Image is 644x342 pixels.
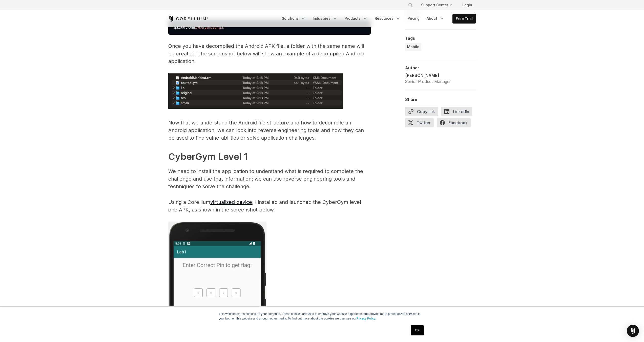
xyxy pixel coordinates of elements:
[168,73,343,109] img: Example of a decompiled android application.
[402,1,476,10] div: Navigation Menu
[441,107,472,116] span: LinkedIn
[411,325,424,335] a: OK
[437,118,471,127] span: Facebook
[406,1,415,10] button: Search
[342,14,371,23] a: Products
[168,16,209,22] a: Corellium Home
[210,199,252,205] a: virtualized device
[405,43,421,51] a: Mobile
[372,14,404,23] a: Resources
[405,118,434,127] span: Twitter
[310,14,341,23] a: Industries
[173,26,195,29] span: apktool d com
[405,97,476,102] div: Share
[441,107,475,118] a: LinkedIn
[279,14,476,24] div: Navigation Menu
[279,14,309,23] a: Solutions
[405,65,476,70] div: Author
[424,14,447,23] a: About
[405,14,423,23] a: Pricing
[405,72,451,78] div: [PERSON_NAME]
[405,118,437,129] a: Twitter
[219,312,425,321] p: This website stores cookies on your computer. These cookies are used to improve your website expe...
[405,107,438,116] button: Copy link
[168,167,371,190] p: We need to install the application to understand what is required to complete the challenge and u...
[168,42,371,65] p: Once you have decompiled the Android APK file, a folder with the same name will be created. The s...
[168,151,248,162] strong: CyberGym Level 1
[168,119,371,142] p: Now that we understand the Android file structure and how to decompile an Android application, we...
[357,317,376,320] a: Privacy Policy.
[405,36,476,41] div: Tags
[437,118,474,129] a: Facebook
[168,198,371,213] p: Using a Corellium , I installed and launched the CyberGym level one APK, as shown in the screensh...
[458,1,476,10] a: Login
[417,1,456,10] a: Support Center
[195,26,224,29] span: .cybergym.lab1.apk
[453,14,476,23] a: Free Trial
[627,325,639,337] div: Open Intercom Messenger
[405,78,451,84] div: Senior Product Manager
[407,44,419,49] span: Mobile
